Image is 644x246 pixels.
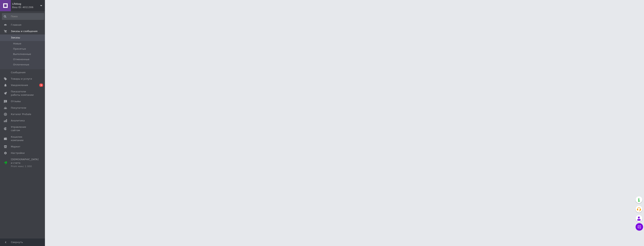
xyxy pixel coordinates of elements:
span: Главная [11,23,21,27]
span: Настройки [11,151,25,155]
span: Принятые [13,47,26,51]
input: Поиск [2,13,44,20]
span: Lifebag [12,2,40,6]
button: Чат с покупателем [636,223,643,231]
span: Управление сайтом [11,125,35,132]
span: Заказы [11,36,20,39]
span: Выполненные [13,52,31,56]
div: Ваш ID: 4011306 [12,6,45,9]
div: Prom микс 1 000 [11,165,39,168]
span: Отзывы [11,100,21,103]
span: Новые [13,42,21,45]
span: Сообщения [11,71,25,74]
span: Каталог ProSale [11,113,31,116]
span: Оплаченные [13,63,29,66]
span: Заказы и сообщения [11,30,37,33]
span: Кошелек компании [11,135,35,142]
span: Аналитика [11,119,25,122]
span: Уведомления [11,84,28,87]
span: Покупатели [11,106,26,110]
span: Маркет [11,145,20,148]
span: [DEMOGRAPHIC_DATA] и счета [11,158,39,168]
span: Товары и услуги [11,77,32,81]
span: Отмененные [13,58,29,61]
span: 1 [39,84,43,87]
span: Показатели работы компании [11,90,35,97]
